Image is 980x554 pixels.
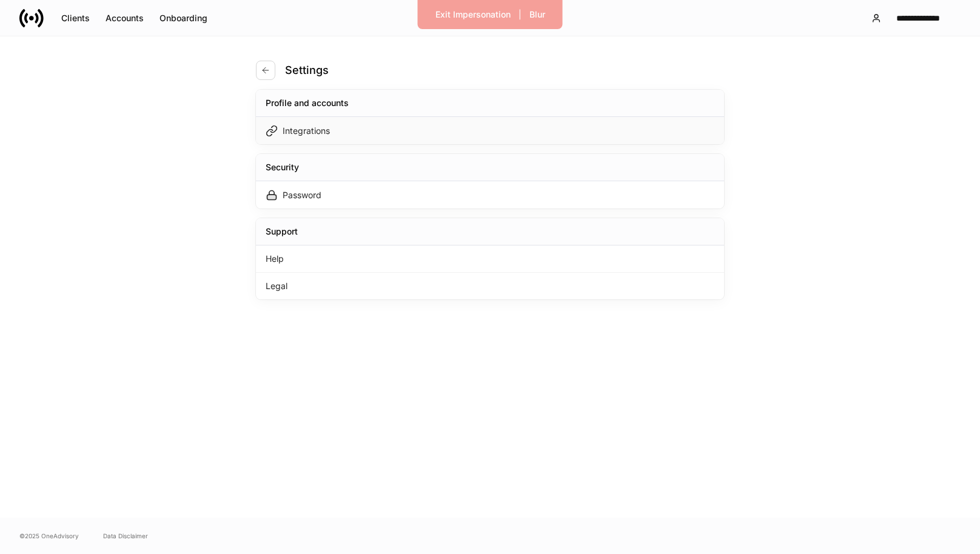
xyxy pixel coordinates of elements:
[283,189,321,201] div: Password
[256,245,724,273] div: Help
[159,12,207,24] div: Onboarding
[522,5,553,24] button: Blur
[435,8,511,21] div: Exit Impersonation
[428,5,519,24] button: Exit Impersonation
[19,531,79,541] span: © 2025 OneAdvisory
[266,97,349,109] div: Profile and accounts
[152,8,215,28] button: Onboarding
[106,12,144,24] div: Accounts
[53,8,98,28] button: Clients
[61,12,90,24] div: Clients
[103,531,148,541] a: Data Disclaimer
[266,225,298,238] div: Support
[266,161,299,173] div: Security
[256,273,724,299] div: Legal
[283,125,330,137] div: Integrations
[285,63,329,78] h4: Settings
[529,8,545,21] div: Blur
[98,8,152,28] button: Accounts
